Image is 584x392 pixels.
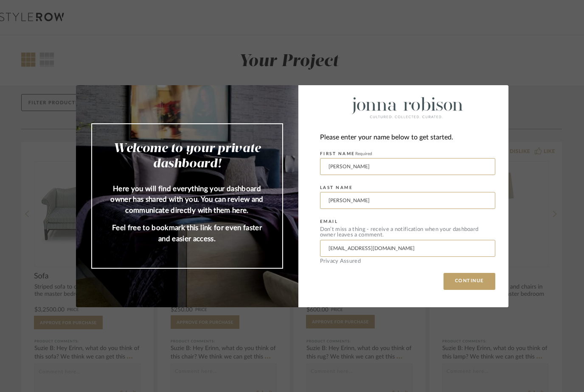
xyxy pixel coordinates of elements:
[320,132,495,143] div: Please enter your name below to get started.
[109,222,265,244] p: Feel free to bookmark this link for even faster and easier access.
[320,158,495,175] input: Enter First Name
[320,227,495,238] div: Don’t miss a thing - receive a notification when your dashboard owner leaves a comment.
[320,151,372,156] label: FIRST NAME
[320,192,495,209] input: Enter Last Name
[320,240,495,257] input: Enter Email
[320,185,353,190] label: LAST NAME
[355,152,372,156] span: Required
[320,259,495,264] div: Privacy Assured
[320,219,338,224] label: EMAIL
[109,183,265,216] p: Here you will find everything your dashboard owner has shared with you. You can review and commun...
[444,273,495,290] button: CONTINUE
[109,141,265,172] h2: Welcome to your private dashboard!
